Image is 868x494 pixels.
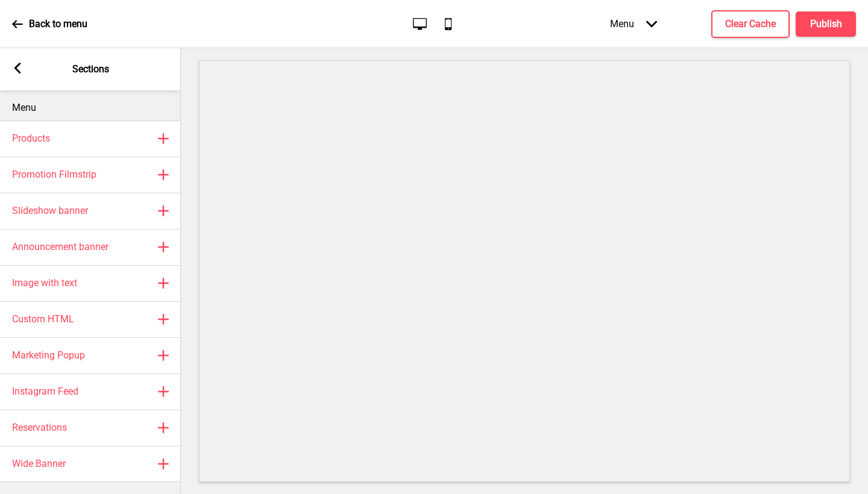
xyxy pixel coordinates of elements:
p: Menu [12,101,169,114]
h4: Announcement banner [12,240,108,254]
h4: Image with text [12,277,77,290]
button: Publish [796,11,856,37]
p: Back to menu [29,17,87,31]
h4: Slideshow banner [12,204,88,217]
a: Back to menu [12,8,87,40]
h4: Custom HTML [12,313,74,326]
p: Sections [72,63,109,76]
div: Menu [598,6,669,42]
h4: Products [12,132,50,145]
h4: Promotion Filmstrip [12,168,96,181]
h4: Publish [810,17,842,31]
h4: Instagram Feed [12,385,78,398]
h4: Reservations [12,421,67,434]
h4: Marketing Popup [12,349,85,362]
h4: Wide Banner [12,457,66,471]
button: Clear Cache [711,10,790,38]
h4: Clear Cache [725,17,776,31]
